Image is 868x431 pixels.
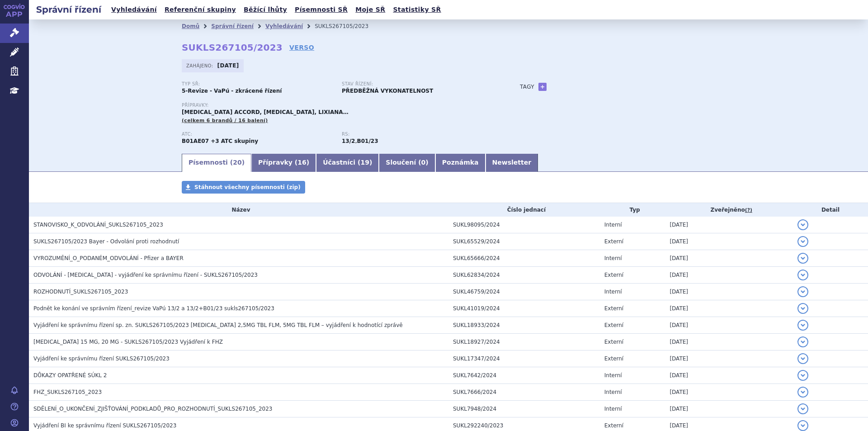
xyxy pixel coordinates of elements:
[665,317,793,334] td: [DATE]
[448,217,600,233] td: SUKL98095/2024
[745,207,752,213] abbr: (?)
[604,389,622,395] span: Interní
[421,159,426,166] span: 0
[797,303,808,314] button: detail
[33,222,163,228] span: STANOVISKO_K_ODVOLÁNÍ_SUKLS267105_2023
[604,372,622,379] span: Interní
[33,238,179,245] span: SUKLS267105/2023 Bayer - Odvolání proti rozhodnutí
[435,154,486,172] a: Poznámka
[665,233,793,250] td: [DATE]
[797,420,808,431] button: detail
[108,4,160,16] a: Vyhledávání
[342,81,493,87] p: Stav řízení:
[357,138,378,144] strong: gatrany a xabany vyšší síly
[797,219,808,230] button: detail
[33,406,272,412] span: SDĚLENÍ_O_UKONČENÍ_ZJIŠŤOVÁNÍ_PODKLADŮ_PRO_ROZHODNUTÍ_SUKLS267105_2023
[665,334,793,350] td: [DATE]
[29,203,448,217] th: Název
[211,23,254,29] a: Správní řízení
[353,4,388,16] a: Moje SŘ
[251,154,316,172] a: Přípravky (16)
[538,83,547,91] a: +
[604,355,623,362] span: Externí
[342,132,493,137] p: RS:
[194,184,301,190] span: Stáhnout všechny písemnosti (zip)
[448,384,600,401] td: SUKL7666/2024
[33,255,184,261] span: VYROZUMĚNÍ_O_PODANÉM_ODVOLÁNÍ - Pfizer a BAYER
[182,154,251,172] a: Písemnosti (20)
[797,403,808,414] button: detail
[797,270,808,280] button: detail
[520,81,534,92] h3: Tagy
[217,62,239,69] strong: [DATE]
[182,109,349,115] span: [MEDICAL_DATA] ACCORD, [MEDICAL_DATA], LIXIANA…
[665,250,793,267] td: [DATE]
[448,233,600,250] td: SUKL65529/2024
[665,267,793,284] td: [DATE]
[448,401,600,417] td: SUKL7948/2024
[448,317,600,334] td: SUKL18933/2024
[448,334,600,350] td: SUKL18927/2024
[33,272,258,278] span: ODVOLÁNÍ - Eliquis - vyjádření ke správnímu řízení - SUKLS267105/2023
[186,62,215,69] span: Zahájeno:
[797,236,808,247] button: detail
[211,138,258,144] strong: +3 ATC skupiny
[33,422,176,429] span: Vyjádření BI ke správnímu řízení SUKLS267105/2023
[265,23,303,29] a: Vyhledávání
[797,320,808,331] button: detail
[604,238,623,245] span: Externí
[604,322,623,328] span: Externí
[448,300,600,317] td: SUKL41019/2024
[342,132,502,145] div: ,
[297,159,306,166] span: 16
[604,255,622,261] span: Interní
[448,350,600,367] td: SUKL17347/2024
[600,203,665,217] th: Typ
[289,43,314,52] a: VERSO
[604,339,623,345] span: Externí
[33,339,223,345] span: XARELTO 15 MG, 20 MG - SUKLS267105/2023 Vyjádření k FHZ
[33,305,274,312] span: Podnět ke konání ve správním řízení_revize VaPú 13/2 a 13/2+B01/23 sukls267105/2023
[33,389,102,395] span: FHZ_SUKLS267105_2023
[360,159,369,166] span: 19
[182,88,282,94] strong: 5-Revize - VaPú - zkrácené řízení
[665,217,793,233] td: [DATE]
[665,384,793,401] td: [DATE]
[665,300,793,317] td: [DATE]
[292,4,350,16] a: Písemnosti SŘ
[665,203,793,217] th: Zveřejněno
[797,353,808,364] button: detail
[33,289,128,295] span: ROZHODNUTÍ_SUKLS267105_2023
[793,203,868,217] th: Detail
[604,289,622,295] span: Interní
[665,367,793,384] td: [DATE]
[342,88,433,94] strong: PŘEDBĚŽNÁ VYKONATELNOST
[604,406,622,412] span: Interní
[182,23,199,29] a: Domů
[182,103,502,108] p: Přípravky:
[797,387,808,398] button: detail
[33,322,403,328] span: Vyjádření ke správnímu řízení sp. zn. SUKLS267105/2023 Eliquis 2,5MG TBL FLM, 5MG TBL FLM – vyjád...
[604,305,623,312] span: Externí
[665,401,793,417] td: [DATE]
[182,138,209,144] strong: DABIGATRAN-ETEXILÁT
[797,336,808,347] button: detail
[162,4,239,16] a: Referenční skupiny
[486,154,538,172] a: Newsletter
[33,372,107,379] span: DŮKAZY OPATŘENÉ SÚKL 2
[797,370,808,381] button: detail
[797,286,808,297] button: detail
[182,118,268,123] span: (celkem 6 brandů / 16 balení)
[390,4,443,16] a: Statistiky SŘ
[29,3,108,16] h2: Správní řízení
[448,203,600,217] th: Číslo jednací
[448,267,600,284] td: SUKL62834/2024
[379,154,435,172] a: Sloučení (0)
[182,42,283,53] strong: SUKLS267105/2023
[233,159,241,166] span: 20
[604,422,623,429] span: Externí
[604,222,622,228] span: Interní
[33,355,170,362] span: Vyjádření ke správnímu řízení SUKLS267105/2023
[665,284,793,300] td: [DATE]
[448,250,600,267] td: SUKL65666/2024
